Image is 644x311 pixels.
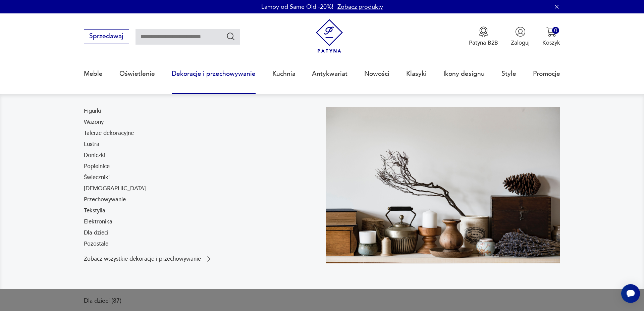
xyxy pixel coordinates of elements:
[84,58,103,89] a: Meble
[501,58,516,89] a: Style
[326,107,560,263] img: cfa44e985ea346226f89ee8969f25989.jpg
[546,27,556,37] img: Ikona koszyka
[478,27,489,37] img: Ikona medalu
[84,256,201,262] p: Zobacz wszystkie dekoracje i przechowywanie
[469,39,498,47] p: Patyna B2B
[84,173,110,182] a: Świeczniki
[552,27,559,34] div: 0
[364,58,389,89] a: Nowości
[84,162,110,170] a: Popielnice
[261,3,333,11] p: Lampy od Same Old -20%!
[172,58,256,89] a: Dekoracje i przechowywanie
[84,140,99,148] a: Lustra
[84,34,129,40] a: Sprzedawaj
[84,151,105,159] a: Doniczki
[84,129,134,137] a: Talerze dekoracyjne
[511,39,530,47] p: Zaloguj
[84,229,108,237] a: Dla dzieci
[84,185,146,193] a: [DEMOGRAPHIC_DATA]
[443,58,485,89] a: Ikony designu
[621,284,640,303] iframe: Smartsupp widget button
[84,118,104,126] a: Wazony
[84,196,126,204] a: Przechowywanie
[84,207,105,215] a: Tekstylia
[84,240,108,248] a: Pozostałe
[84,29,129,44] button: Sprzedawaj
[226,32,236,41] button: Szukaj
[542,27,560,47] button: 0Koszyk
[84,255,213,263] a: Zobacz wszystkie dekoracje i przechowywanie
[84,218,112,226] a: Elektronika
[337,3,383,11] a: Zobacz produkty
[515,27,526,37] img: Ikonka użytkownika
[406,58,427,89] a: Klasyki
[119,58,155,89] a: Oświetlenie
[272,58,296,89] a: Kuchnia
[533,58,560,89] a: Promocje
[469,27,498,47] button: Patyna B2B
[313,19,346,53] img: Patyna - sklep z meblami i dekoracjami vintage
[84,107,101,115] a: Figurki
[312,58,347,89] a: Antykwariat
[469,27,498,47] a: Ikona medaluPatyna B2B
[511,27,530,47] button: Zaloguj
[542,39,560,47] p: Koszyk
